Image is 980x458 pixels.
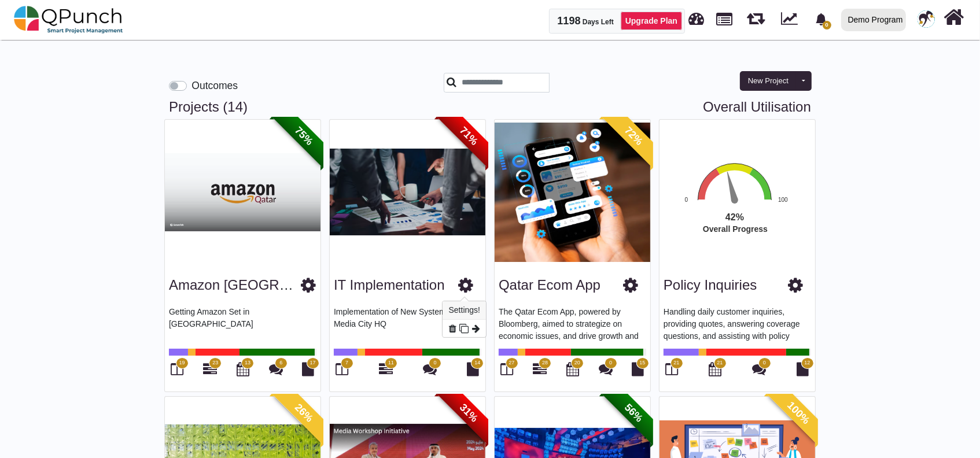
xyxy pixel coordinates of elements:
[609,359,612,367] span: 0
[911,1,942,38] a: avatar
[203,362,217,376] i: Gantt
[169,99,811,116] h3: Projects (14)
[345,359,348,367] span: 7
[673,359,679,367] span: 21
[437,381,501,445] span: 31%
[657,161,836,269] svg: Interactive chart
[664,277,757,294] h3: Policy Inquiries
[191,78,238,93] label: Outcomes
[666,362,679,376] i: Board
[747,6,765,25] span: Sprints
[557,15,580,27] span: 1198
[388,359,394,367] span: 11
[533,367,547,376] a: 28
[437,104,501,168] span: 71%
[632,362,644,376] i: Document Library
[740,71,797,91] button: New Project
[272,104,336,168] span: 75%
[836,1,911,39] a: Demo Program
[501,362,514,376] i: Board
[212,359,218,367] span: 23
[499,306,646,341] p: The Qatar Ecom App, powered by Bloomberg, aimed to strategize on economic issues, and drive growt...
[499,277,600,293] a: Qatar Ecom App
[574,359,580,367] span: 20
[599,362,613,376] i: Punch Discussions
[169,277,369,293] a: Amazon [GEOGRAPHIC_DATA]
[797,362,809,376] i: Document Library
[269,362,283,376] i: Punch Discussions
[467,362,479,376] i: Document Library
[474,359,480,367] span: 14
[423,362,437,376] i: Punch Discussions
[472,324,480,333] i: More Settings
[944,6,964,28] i: Home
[664,277,757,293] a: Policy Inquiries
[639,359,645,367] span: 15
[499,277,600,294] h3: Qatar Ecom App
[808,1,837,37] a: bell fill0
[334,277,445,293] a: IT Implementation
[763,359,766,367] span: 0
[509,359,514,367] span: 27
[245,359,250,367] span: 13
[778,197,788,204] text: 100
[379,362,393,376] i: Roadmap
[709,362,722,376] i: Calendar
[689,7,705,24] span: Dashboard
[459,324,469,333] i: Copy
[811,9,831,29] div: Notification
[169,306,316,341] p: Getting Amazon Set in [GEOGRAPHIC_DATA]
[621,12,682,30] a: Upgrade Plan
[169,277,301,294] h3: Amazon Qatar
[918,10,935,28] img: avatar
[434,359,437,367] span: 0
[703,224,768,234] text: Overall Progress
[767,381,831,445] span: 100%
[602,104,666,168] span: 72%
[703,99,811,116] a: Overall Utilisation
[14,2,123,37] img: qpunch-sp.fa6292f.png
[542,359,548,367] span: 28
[203,367,217,376] a: 23
[334,306,481,341] p: Implementation of New Systems to Media City HQ
[533,362,547,376] i: Gantt
[848,10,903,30] div: Demo Program
[717,359,723,367] span: 21
[449,324,456,333] i: Delete
[823,21,831,29] span: 0
[179,359,185,367] span: 19
[685,197,688,204] text: 0
[815,13,827,25] svg: bell fill
[918,10,935,28] span: Demo Support
[237,362,249,376] i: Calendar
[443,301,486,320] h3: Settings!
[171,362,184,376] i: Board
[334,277,445,294] h3: IT Implementation
[753,362,767,376] i: Punch Discussions
[566,362,579,376] i: Calendar
[272,381,336,445] span: 26%
[379,367,393,376] a: 11
[804,359,810,367] span: 12
[602,381,666,445] span: 56%
[775,1,808,39] div: Dynamic Report
[583,18,614,26] span: Days Left
[303,362,315,376] i: Document Library
[664,306,811,341] p: Handling daily customer inquiries, providing quotes, answering coverage questions, and assisting ...
[336,362,349,376] i: Board
[725,212,744,222] text: 42%
[279,359,282,367] span: 6
[717,8,733,25] span: Projects
[657,161,836,269] div: Overall Progress. Highcharts interactive chart.
[310,359,315,367] span: 17
[724,171,738,201] path: 42 %. Speed.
